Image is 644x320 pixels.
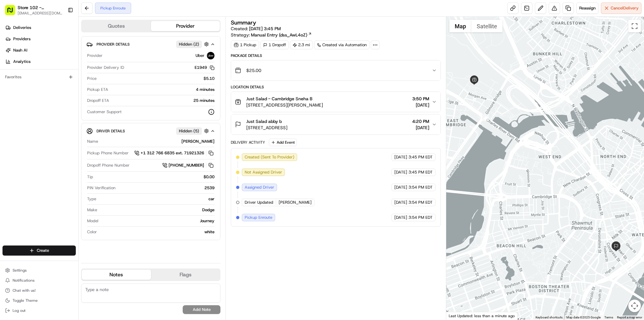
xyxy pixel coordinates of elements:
[394,169,407,175] span: [DATE]
[246,96,312,102] span: Just Salad - Cambridge Sneha B
[3,246,76,256] button: Create
[628,300,641,312] button: Map camera controls
[394,215,407,220] span: [DATE]
[231,32,312,38] div: Strategy:
[617,316,642,319] a: Report a map error
[87,174,93,180] span: Tip
[97,42,130,47] span: Provider Details
[18,11,63,16] button: [EMAIL_ADDRESS][DOMAIN_NAME]
[86,126,215,136] button: Driver DetailsHidden (5)
[231,60,440,80] button: $25.00
[3,34,78,44] a: Providers
[412,102,429,108] span: [DATE]
[13,47,27,53] span: Nash AI
[179,128,199,134] span: Hidden ( 5 )
[13,288,36,293] span: Chat with us!
[3,286,76,295] button: Chat with us!
[107,62,114,69] button: Start new chat
[51,89,103,100] a: 💻API Documentation
[134,150,214,157] a: +1 312 766 6835 ext. 71921326
[21,60,103,66] div: Start new chat
[245,169,282,175] span: Not Assigned Driver
[579,5,596,11] span: Reassign
[249,26,281,31] span: [DATE] 3:45 PM
[245,185,274,190] span: Assigned Driver
[111,87,214,92] div: 4 minutes
[87,109,122,115] span: Customer Support
[604,316,613,319] a: Terms (opens in new tab)
[245,154,294,160] span: Created (Sent To Provider)
[87,185,115,191] span: PIN Verification
[3,266,76,275] button: Settings
[82,21,151,31] button: Quotes
[87,196,96,202] span: Type
[86,39,215,49] button: Provider DetailsHidden (2)
[196,53,204,58] span: Uber
[412,124,429,131] span: [DATE]
[628,20,641,32] button: Toggle fullscreen view
[203,76,214,81] span: $5.10
[3,57,78,67] a: Analytics
[99,196,214,202] div: car
[279,200,312,205] span: [PERSON_NAME]
[18,4,63,11] button: Store 102 - [GEOGRAPHIC_DATA] (Just Salad)
[87,139,98,144] span: Name
[260,41,289,49] div: 1 Dropoff
[179,41,199,47] span: Hidden ( 2 )
[13,308,25,313] span: Log out
[231,85,441,90] div: Location Details
[87,53,103,58] span: Provider
[101,139,214,144] div: [PERSON_NAME]
[3,23,78,33] a: Deliveries
[87,65,124,70] span: Provider Delivery ID
[412,118,429,124] span: 4:20 PM
[251,32,307,38] span: Manual Entry (dss_AwL4oZ)
[13,36,31,42] span: Providers
[408,169,433,175] span: 3:45 PM EDT
[246,67,261,74] span: $25.00
[448,312,469,320] a: Open this area in Google Maps (opens a new window)
[245,215,272,220] span: Pickup Enroute
[576,3,598,14] button: Reassign
[37,248,49,253] span: Create
[44,106,76,111] a: Powered byPylon
[87,150,129,156] span: Pickup Phone Number
[13,91,48,97] span: Knowledge Base
[99,229,214,235] div: white
[231,140,265,145] div: Delivery Activity
[3,3,65,18] button: Store 102 - [GEOGRAPHIC_DATA] (Just Salad)[EMAIL_ADDRESS][DOMAIN_NAME]
[96,174,214,180] div: $0.00
[394,154,407,160] span: [DATE]
[3,45,78,55] a: Nash AI
[231,25,281,32] span: Created:
[394,200,407,205] span: [DATE]
[162,162,214,169] a: [PHONE_NUMBER]
[176,127,210,135] button: Hidden (5)
[100,207,214,213] div: Dodge
[97,129,125,134] span: Driver Details
[246,102,323,108] span: [STREET_ADDRESS][PERSON_NAME]
[246,124,287,131] span: [STREET_ADDRESS]
[446,312,518,320] div: Last Updated: less than a minute ago
[408,200,433,205] span: 3:54 PM EDT
[53,92,58,97] div: 💻
[448,312,469,320] img: Google
[231,92,440,112] button: Just Salad - Cambridge Sneha B[STREET_ADDRESS][PERSON_NAME]3:50 PM[DATE]
[449,20,471,32] button: Show street map
[59,91,101,97] span: API Documentation
[6,92,11,97] div: 📗
[151,270,220,280] button: Flags
[601,3,641,14] button: CancelDelivery
[118,185,214,191] div: 2539
[13,278,35,283] span: Notifications
[16,41,104,47] input: Clear
[314,41,369,49] a: Created via Automation
[63,107,76,111] span: Pylon
[13,298,38,303] span: Toggle Theme
[290,41,313,49] div: 2.3 mi
[87,207,97,213] span: Make
[207,52,214,59] img: uber-new-logo.jpeg
[87,76,97,81] span: Price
